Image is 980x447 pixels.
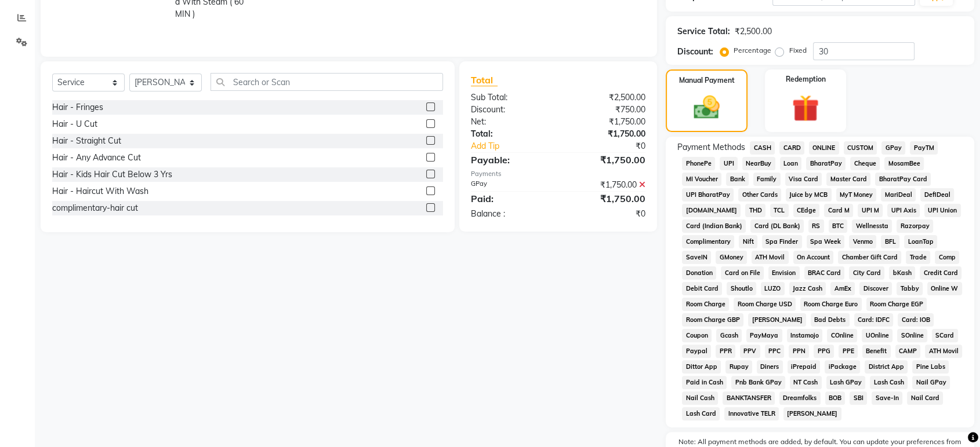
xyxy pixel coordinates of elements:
div: ₹1,750.00 [558,179,655,191]
span: NearBuy [742,157,775,170]
span: Innovative TELR [724,407,779,420]
span: Shoutlo [727,282,756,295]
span: Debit Card [682,282,722,295]
span: PhonePe [682,157,715,170]
span: Lash GPay [826,376,866,389]
span: Jazz Cash [789,282,826,295]
span: Instamojo [787,329,823,342]
span: Room Charge Euro [800,298,862,311]
span: AmEx [830,282,855,295]
span: iPackage [825,360,860,373]
span: Save-In [872,391,902,405]
div: Service Total: [677,25,730,38]
span: Benefit [862,345,891,358]
span: Nail Cash [682,391,718,405]
span: Donation [682,266,716,280]
span: GMoney [716,251,747,264]
div: Discount: [462,104,558,116]
span: Dreamfolks [779,391,821,405]
span: Nift [739,235,757,248]
span: Pnb Bank GPay [731,376,785,389]
div: Payments [471,169,645,179]
span: BANKTANSFER [723,391,775,405]
span: Card: IOB [898,313,934,327]
div: ₹750.00 [558,104,655,116]
span: CAMP [895,345,921,358]
div: Net: [462,116,558,128]
span: UPI Union [924,204,961,217]
span: Comp [935,251,959,264]
span: Card M [824,204,853,217]
span: PPG [814,345,834,358]
span: Venmo [849,235,876,248]
span: Loan [780,157,802,170]
span: PayTM [910,141,938,155]
span: NT Cash [790,376,822,389]
span: Room Charge GBP [682,313,743,327]
span: Card (DL Bank) [750,219,804,233]
span: UPI Axis [887,204,920,217]
span: Wellnessta [852,219,892,233]
span: Total [471,74,498,86]
div: Balance : [462,208,558,220]
span: MyT Money [836,188,877,201]
span: Online W [927,282,962,295]
span: Master Card [826,173,870,186]
span: Juice by MCB [786,188,832,201]
span: BFL [881,235,899,248]
div: ₹2,500.00 [558,91,655,104]
div: Hair - Haircut With Wash [52,185,148,197]
span: Envision [768,266,800,280]
span: SaveIN [682,251,711,264]
span: UPI BharatPay [682,188,734,201]
span: DefiDeal [920,188,954,201]
span: Bank [726,173,749,186]
span: Paid in Cash [682,376,727,389]
span: LoanTap [904,235,937,248]
span: LUZO [761,282,785,295]
span: Diners [757,360,783,373]
span: Bad Debts [811,313,850,327]
span: BharatPay [806,157,845,170]
span: Coupon [682,329,712,342]
div: Sub Total: [462,91,558,104]
span: PPC [765,345,785,358]
span: PPV [740,345,760,358]
span: Discover [859,282,892,295]
span: CUSTOM [844,141,877,155]
div: Hair - Straight Cut [52,135,121,147]
span: Rupay [725,360,752,373]
span: ATH Movil [752,251,789,264]
span: District App [865,360,908,373]
span: Razorpay [896,219,933,233]
span: SBI [850,391,867,405]
span: Nail GPay [912,376,950,389]
span: BRAC Card [804,266,845,280]
span: iPrepaid [787,360,821,373]
div: Hair - Any Advance Cut [52,152,141,164]
span: Paypal [682,345,711,358]
span: Nail Card [907,391,943,405]
span: Other Cards [738,188,781,201]
span: CARD [779,141,804,155]
span: Lash Cash [870,376,908,389]
span: THD [745,204,765,217]
img: _gift.svg [783,91,827,125]
span: Credit Card [920,266,961,280]
div: Payable: [462,153,558,167]
span: Room Charge EGP [866,298,927,311]
span: ATH Movil [925,345,962,358]
span: PPE [839,345,858,358]
span: CASH [750,141,775,155]
span: Room Charge USD [734,298,796,311]
span: Cheque [850,157,880,170]
span: SOnline [897,329,927,342]
span: SCard [932,329,958,342]
span: [PERSON_NAME] [783,407,841,420]
span: UOnline [862,329,892,342]
div: Hair - Fringes [52,101,103,113]
span: Card (Indian Bank) [682,219,746,233]
span: UPI M [858,204,883,217]
span: City Card [849,266,884,280]
span: GPay [881,141,905,155]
